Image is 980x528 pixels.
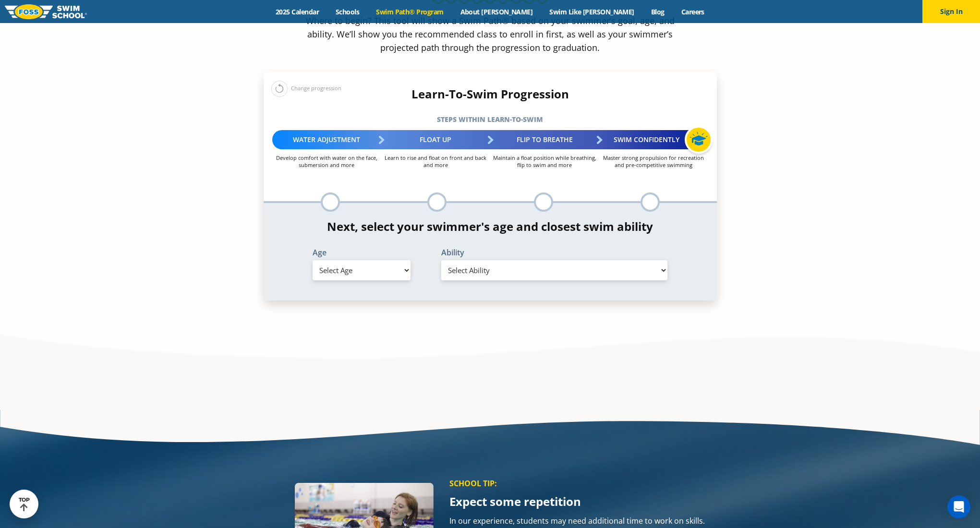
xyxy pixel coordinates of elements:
p: Master strong propulsion for recreation and pre-competitive swimming [599,154,708,168]
a: Swim Like [PERSON_NAME] [541,7,643,16]
a: Blog [642,7,673,16]
img: FOSS Swim School Logo [5,4,87,19]
label: Ability [441,249,668,256]
h4: Learn-To-Swim Progression [264,87,717,101]
p: Develop comfort with water on the face, submersion and more [272,154,381,168]
a: Schools [327,7,368,16]
div: TOP [19,497,30,512]
div: Flip to Breathe [490,130,599,149]
a: 2025 Calendar [267,7,327,16]
h5: Steps within Learn-to-Swim [264,113,717,126]
div: Open Intercom Messenger [947,495,970,518]
p: SCHOOL TIP: [449,479,712,488]
div: Water Adjustment [272,130,381,149]
p: Expect some repetition [449,496,712,507]
div: Float Up [381,130,490,149]
h4: Next, select your swimmer's age and closest swim ability [264,220,717,233]
a: About [PERSON_NAME] [452,7,541,16]
label: Age [313,249,411,256]
p: Where to begin? This tool will show a Swim Path® based on your swimmer’s goal, age, and ability. ... [302,14,678,54]
div: Change progression [271,80,341,97]
p: Maintain a float position while breathing, flip to swim and more [490,154,599,168]
p: Learn to rise and float on front and back and more [381,154,490,168]
a: Careers [673,7,713,16]
a: Swim Path® Program [368,7,452,16]
div: Swim Confidently [599,130,708,149]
